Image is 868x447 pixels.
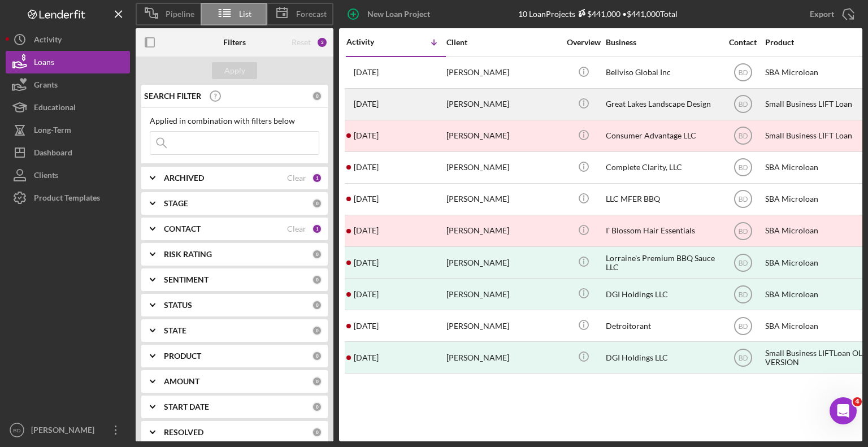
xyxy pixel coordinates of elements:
b: SEARCH FILTER [144,92,201,101]
b: SENTIMENT [164,275,209,284]
div: Detroitorant [606,311,719,341]
button: Educational [6,96,130,119]
time: 2025-09-30 21:02 [354,99,379,109]
div: DGI Holdings LLC [606,342,719,372]
div: [PERSON_NAME] [446,279,559,309]
div: Reset [292,38,311,47]
button: New Loan Project [339,3,441,25]
div: 0 [312,300,322,310]
iframe: Intercom live chat [830,397,857,424]
b: CONTACT [164,224,201,233]
button: Search for help [16,157,210,180]
div: How to Create a Test Project [23,231,189,242]
div: Close [194,18,215,38]
div: Clear [287,224,306,233]
time: 2025-08-12 17:47 [354,163,379,172]
img: logo [23,21,41,40]
div: [PERSON_NAME] [446,89,559,119]
div: Clear [287,173,306,183]
b: PRODUCT [164,351,201,361]
button: Clients [6,164,130,186]
div: [PERSON_NAME] [446,311,559,341]
div: [PERSON_NAME] [446,342,559,372]
div: [PERSON_NAME] [446,184,559,214]
b: ARCHIVED [164,173,204,183]
div: Overview [562,38,605,47]
span: Forecast [296,10,327,19]
div: 0 [312,351,322,361]
button: Activity [6,28,130,51]
div: Personal Profile Form [16,247,210,268]
button: Grants [6,73,130,96]
b: AMOUNT [164,377,199,386]
div: 1 [312,224,322,234]
div: Bellviso Global Inc [606,58,719,88]
div: Update Permissions Settings [16,184,210,205]
text: BD [13,427,20,433]
div: Applied in combination with filters below [150,116,319,125]
div: Send us a message [23,288,189,300]
b: STATUS [164,301,192,310]
div: Export [810,3,834,25]
div: LLC MFER BBQ [606,184,719,214]
div: Grants [34,73,58,99]
text: BD [738,290,748,298]
b: RISK RATING [164,250,212,259]
div: Pipeline and Forecast View [16,205,210,226]
div: Send us a messageWe typically reply in a few hours [11,279,215,322]
div: Clients [34,164,58,189]
div: We typically reply in a few hours [23,300,189,312]
div: 0 [312,326,322,336]
span: Pipeline [166,10,194,19]
div: [PERSON_NAME] [446,216,559,246]
text: BD [738,132,748,140]
div: Lorraine's Premium BBQ Sauce LLC [606,248,719,277]
img: Profile image for Allison [132,18,155,41]
div: Dashboard [34,141,72,167]
div: DGI Holdings LLC [606,279,719,309]
div: 2 [316,37,328,48]
b: START DATE [164,402,209,411]
span: Home [25,360,50,368]
div: Pipeline and Forecast View [23,210,189,222]
text: BD [738,227,748,235]
time: 2025-03-03 22:18 [354,290,379,299]
div: 0 [312,198,322,209]
div: 0 [312,376,322,387]
div: [PERSON_NAME] [446,153,559,183]
b: RESOLVED [164,428,203,437]
text: BD [738,69,748,77]
div: Contact [722,38,764,47]
button: Apply [212,62,257,79]
button: Dashboard [6,141,130,164]
span: List [239,10,251,19]
div: [PERSON_NAME] [446,248,559,277]
text: BD [738,196,748,203]
button: Help [151,332,226,377]
span: Messages [94,360,133,368]
time: 2025-06-13 15:39 [354,226,379,235]
button: Export [798,3,862,25]
time: 2025-05-12 22:35 [354,258,379,267]
div: Educational [34,96,76,121]
text: BD [738,164,748,172]
div: Update Permissions Settings [23,189,189,201]
div: Activity [346,37,396,46]
div: Product Templates [34,186,100,212]
div: Activity [34,28,62,54]
time: 2023-08-03 19:25 [354,353,379,362]
div: 0 [312,275,322,285]
div: [PERSON_NAME] [28,419,102,444]
text: BD [738,101,748,109]
div: 0 [312,402,322,412]
text: BD [738,259,748,267]
a: Product Templates [6,186,130,209]
p: Hi [PERSON_NAME] 👋 [23,80,203,119]
div: 1 [312,173,322,183]
span: 4 [853,397,862,406]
